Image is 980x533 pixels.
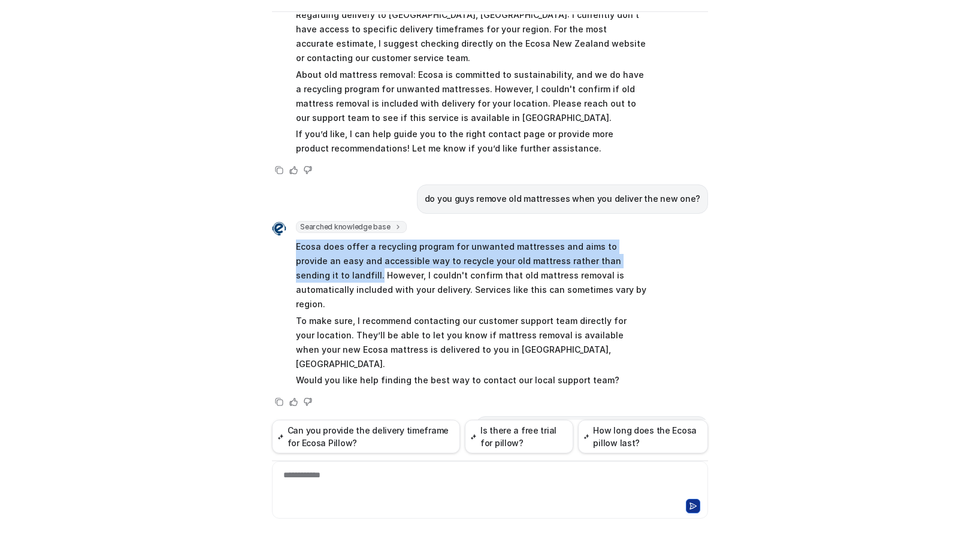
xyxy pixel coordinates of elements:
span: Searched knowledge base [296,221,407,233]
p: Ecosa does offer a recycling program for unwanted mattresses and aims to provide an easy and acce... [296,240,646,311]
p: To make sure, I recommend contacting our customer support team directly for your location. They’l... [296,314,646,371]
p: Would you like help finding the best way to contact our local support team? [296,373,646,387]
button: Is there a free trial for pillow? [465,420,573,453]
p: Regarding delivery to [GEOGRAPHIC_DATA], [GEOGRAPHIC_DATA]: I currently don’t have access to spec... [296,8,646,65]
button: Can you provide the delivery timeframe for Ecosa Pillow? [272,420,460,453]
p: If you’d like, I can help guide you to the right contact page or provide more product recommendat... [296,127,646,156]
img: Widget [272,222,286,236]
button: How long does the Ecosa pillow last? [578,420,708,453]
p: do you guys remove old mattresses when you deliver the new one? [425,192,700,206]
p: About old mattress removal: Ecosa is committed to sustainability, and we do have a recycling prog... [296,68,646,125]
